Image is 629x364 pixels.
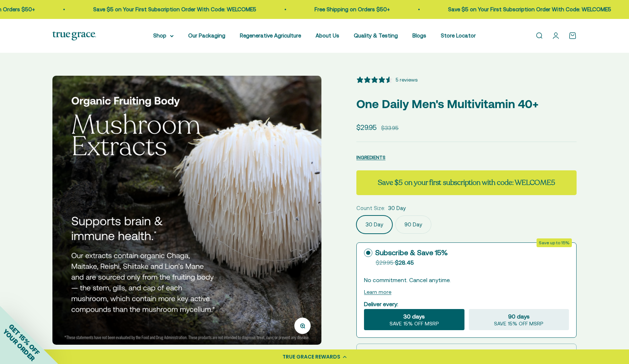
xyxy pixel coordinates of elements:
span: 30 Day [388,204,406,213]
a: Blogs [412,32,426,39]
compare-at-price: $33.95 [381,124,399,132]
a: Regenerative Agriculture [240,32,301,39]
p: One Daily Men's Multivitamin 40+ [356,95,577,113]
button: 4.6 stars, 5 ratings [356,76,418,84]
strong: Save $5 on your first subscription with code: WELCOME5 [378,178,555,187]
img: One Daily Men's 40+ Multivitamin [52,76,321,345]
a: Free Shipping on Orders $50+ [307,6,382,12]
span: INGREDIENTS [356,155,385,160]
div: TRUE GRACE REWARDS [282,353,340,361]
span: YOUR ORDER [1,328,36,363]
p: Save $5 on Your First Subscription Order With Code: WELCOME5 [440,5,604,14]
legend: Count Size: [356,204,385,213]
button: INGREDIENTS [356,153,385,162]
a: About Us [316,32,339,39]
sale-price: $29.95 [356,122,377,133]
a: Quality & Testing [354,32,398,39]
div: 5 reviews [396,76,418,84]
span: GET 15% OFF [7,323,41,356]
summary: Shop [153,31,174,40]
a: Store Locator [441,32,476,39]
p: Save $5 on Your First Subscription Order With Code: WELCOME5 [86,5,249,14]
a: Our Packaging [188,32,225,39]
